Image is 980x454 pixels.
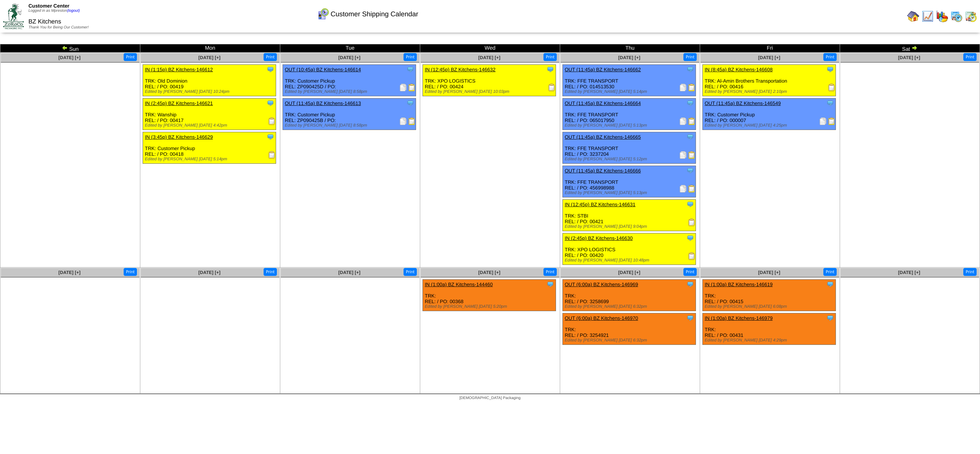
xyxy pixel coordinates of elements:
div: Edited by [PERSON_NAME] [DATE] 5:12pm [565,157,696,161]
div: Edited by [PERSON_NAME] [DATE] 2:10pm [705,89,836,94]
span: [DATE] [+] [758,270,780,275]
button: Print [823,53,837,61]
a: OUT (6:00a) BZ Kitchens-146969 [565,282,638,287]
img: Tooltip [686,280,694,288]
img: Tooltip [826,99,834,107]
button: Print [683,53,697,61]
div: TRK: STBI REL: / PO: 00421 [563,200,696,231]
img: Receiving Document [828,84,836,91]
a: IN (1:00a) BZ Kitchens-146619 [705,282,773,287]
div: Edited by [PERSON_NAME] [DATE] 10:24pm [145,89,276,94]
div: Edited by [PERSON_NAME] [DATE] 8:58pm [285,123,416,128]
div: Edited by [PERSON_NAME] [DATE] 5:13pm [565,191,696,195]
div: Edited by [PERSON_NAME] [DATE] 4:42pm [145,123,276,128]
div: TRK: REL: / PO: 00415 [703,280,836,311]
a: [DATE] [+] [338,270,360,275]
a: [DATE] [+] [618,55,640,60]
span: Thank You for Being Our Customer! [28,25,89,30]
img: Tooltip [686,133,694,141]
div: Edited by [PERSON_NAME] [DATE] 5:14pm [565,89,696,94]
div: TRK: Old Dominion REL: / PO: 00419 [143,65,276,96]
a: IN (2:45p) BZ Kitchens-146630 [565,235,633,241]
img: arrowleft.gif [62,45,68,51]
a: OUT (6:00a) BZ Kitchens-146970 [565,315,638,321]
div: Edited by [PERSON_NAME] [DATE] 6:32pm [565,338,696,343]
span: [DEMOGRAPHIC_DATA] Packaging [459,396,520,400]
td: Sat [840,44,980,53]
a: OUT (11:45a) BZ Kitchens-146549 [705,100,781,106]
a: IN (3:45p) BZ Kitchens-146629 [145,134,213,140]
button: Print [963,268,977,276]
div: TRK: XPO LOGISTICS REL: / PO: 00424 [423,65,556,96]
img: Packing Slip [679,185,687,193]
div: Edited by [PERSON_NAME] [DATE] 6:32pm [565,304,696,309]
img: Bill of Lading [408,84,416,91]
div: TRK: FFE TRANSPORT REL: / PO: 065017950 [563,99,696,130]
div: TRK: REL: / PO: 3258699 [563,280,696,311]
img: Bill of Lading [408,117,416,125]
img: Tooltip [826,314,834,322]
div: TRK: FFE TRANSPORT REL: / PO: 456998988 [563,166,696,197]
div: TRK: Customer Pickup REL: / PO: 00418 [143,132,276,164]
a: OUT (11:45a) BZ Kitchens-146613 [285,100,361,106]
td: Wed [420,44,560,53]
img: Tooltip [686,234,694,242]
div: TRK: Al-Amin Brothers Transportation REL: / PO: 00416 [703,65,836,96]
a: [DATE] [+] [338,55,360,60]
button: Print [264,268,277,276]
img: Receiving Document [548,84,556,91]
img: calendarprod.gif [950,10,963,22]
img: Tooltip [686,314,694,322]
span: Customer Shipping Calendar [331,10,418,18]
img: Tooltip [547,280,554,288]
img: Bill of Lading [828,117,836,125]
td: Thu [560,44,700,53]
td: Mon [140,44,280,53]
a: IN (8:45a) BZ Kitchens-146608 [705,67,773,72]
span: [DATE] [+] [58,55,80,60]
a: [DATE] [+] [898,55,920,60]
div: TRK: XPO LOGISTICS REL: / PO: 00420 [563,233,696,265]
img: Receiving Document [688,219,696,226]
img: Tooltip [267,99,274,107]
img: line_graph.gif [922,10,934,22]
a: OUT (10:45a) BZ Kitchens-146614 [285,67,361,72]
span: Customer Center [28,3,69,9]
img: Tooltip [826,280,834,288]
span: [DATE] [+] [198,270,220,275]
a: [DATE] [+] [618,270,640,275]
span: [DATE] [+] [478,270,500,275]
img: Tooltip [686,200,694,208]
img: Tooltip [686,167,694,174]
div: Edited by [PERSON_NAME] [DATE] 5:14pm [145,157,276,161]
img: arrowright.gif [911,45,917,51]
button: Print [543,53,557,61]
button: Print [124,53,137,61]
div: Edited by [PERSON_NAME] [DATE] 4:25pm [705,123,836,128]
button: Print [823,268,837,276]
img: Receiving Document [268,117,276,125]
a: IN (2:45p) BZ Kitchens-146621 [145,100,213,106]
a: IN (12:45p) BZ Kitchens-146632 [425,67,495,72]
div: Edited by [PERSON_NAME] [DATE] 6:08pm [705,304,836,309]
a: [DATE] [+] [478,55,500,60]
img: Receiving Document [688,252,696,260]
img: calendarcustomer.gif [317,8,329,20]
a: IN (1:00a) BZ Kitchens-144460 [425,282,493,287]
div: Edited by [PERSON_NAME] [DATE] 9:04pm [565,224,696,229]
button: Print [404,53,417,61]
img: Bill of Lading [688,84,696,91]
a: [DATE] [+] [198,55,220,60]
img: Packing Slip [679,84,687,91]
div: TRK: REL: / PO: 00368 [423,280,556,311]
img: Tooltip [547,66,554,73]
button: Print [404,268,417,276]
img: graph.gif [936,10,948,22]
div: TRK: Customer Pickup REL: ZP090425D / PO: [283,65,416,96]
img: calendarinout.gif [965,10,977,22]
img: Packing Slip [399,117,407,125]
div: TRK: Customer Pickup REL: / PO: 000007 [703,99,836,130]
